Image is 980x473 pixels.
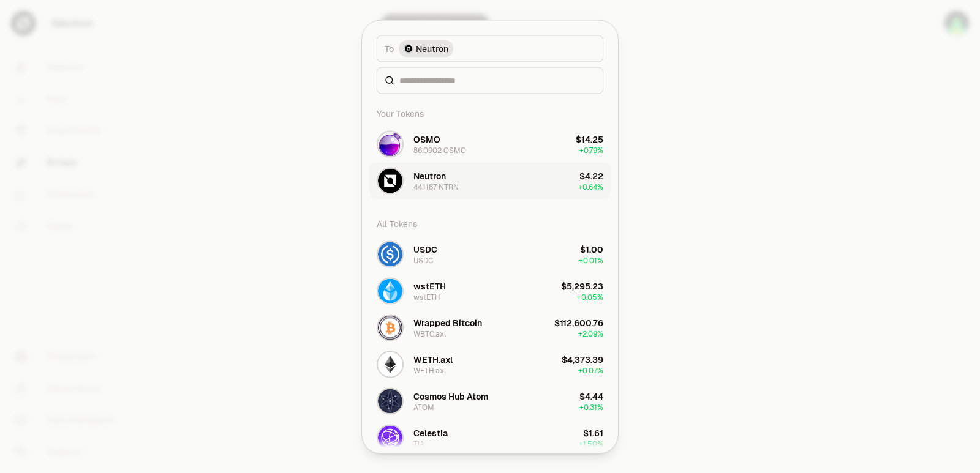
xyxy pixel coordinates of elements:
div: $4.44 [579,390,603,402]
img: ATOM Logo [378,389,402,413]
span: + 0.31% [579,402,603,412]
div: wstETH [413,280,446,292]
button: ATOM LogoCosmos Hub AtomATOM$4.44+0.31% [369,382,611,419]
button: WETH.axl LogoWETH.axlWETH.axl$4,373.39+0.07% [369,346,611,382]
img: Neutron Logo [405,45,412,52]
div: Wrapped Bitcoin [413,316,482,329]
div: $4.22 [579,169,603,182]
div: OSMO [413,133,440,145]
div: 86.0902 OSMO [413,145,466,155]
img: TIA Logo [378,425,402,450]
img: OSMO Logo [378,132,402,156]
span: + 0.79% [579,145,603,155]
span: + 1.50% [579,439,603,449]
span: + 2.09% [578,329,603,338]
span: + 0.05% [577,292,603,302]
button: OSMO LogoOSMO86.0902 OSMO$14.25+0.79% [369,125,611,162]
button: NTRN LogoNeutron44.1187 NTRN$4.22+0.64% [369,162,611,199]
span: + 0.01% [579,255,603,265]
span: + 0.64% [578,182,603,192]
div: WETH.axl [413,365,446,375]
div: $1.61 [583,426,603,439]
span: + 0.07% [578,365,603,375]
div: Celestia [413,426,448,439]
div: ATOM [413,402,434,412]
div: Cosmos Hub Atom [413,390,488,402]
div: WETH.axl [413,353,453,365]
img: USDC Logo [378,242,402,266]
button: ToNeutron LogoNeutron [377,35,603,62]
div: USDC [413,255,433,265]
div: TIA [413,439,424,449]
div: All Tokens [369,211,611,236]
img: WETH.axl Logo [378,352,402,376]
div: 44.1187 NTRN [413,182,459,192]
img: WBTC.axl Logo [378,315,402,340]
img: wstETH Logo [378,278,402,303]
div: Your Tokens [369,101,611,125]
div: wstETH [413,292,440,302]
button: TIA LogoCelestiaTIA$1.61+1.50% [369,419,611,456]
span: To [385,42,394,54]
div: $14.25 [576,133,603,145]
button: wstETH LogowstETHwstETH$5,295.23+0.05% [369,272,611,309]
button: USDC LogoUSDCUSDC$1.00+0.01% [369,236,611,272]
div: Neutron [413,169,446,182]
div: WBTC.axl [413,329,446,338]
button: WBTC.axl LogoWrapped BitcoinWBTC.axl$112,600.76+2.09% [369,309,611,346]
img: NTRN Logo [378,168,402,193]
div: $5,295.23 [561,280,603,292]
div: $112,600.76 [554,316,603,329]
div: $4,373.39 [562,353,603,365]
div: USDC [413,243,437,255]
div: $1.00 [580,243,603,255]
span: Neutron [416,42,448,54]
